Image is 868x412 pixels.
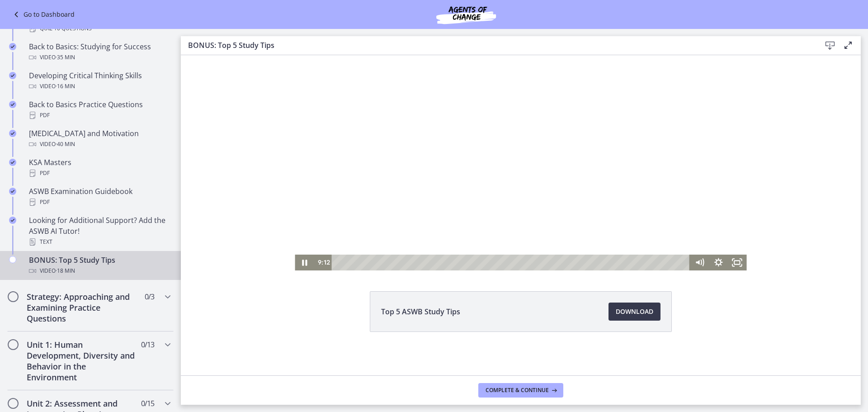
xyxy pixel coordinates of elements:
[141,339,154,350] span: 0 / 13
[56,81,75,92] span: · 16 min
[9,101,16,108] i: Completed
[29,110,170,121] div: PDF
[412,4,520,25] img: Agents of Change
[29,99,170,121] div: Back to Basics Practice Questions
[9,43,16,50] i: Completed
[141,398,154,409] span: 0 / 15
[181,16,861,270] iframe: Video Lesson
[27,291,137,324] h2: Strategy: Approaching and Examining Practice Questions
[27,339,137,383] h2: Unit 1: Human Development, Diversity and Behavior in the Environment
[29,128,170,150] div: [MEDICAL_DATA] and Motivation
[29,265,170,276] div: Video
[56,52,75,63] span: · 35 min
[29,70,170,92] div: Developing Critical Thinking Skills
[478,383,563,398] button: Complete & continue
[29,237,170,247] div: Text
[609,303,660,321] a: Download
[56,265,75,276] span: · 18 min
[56,139,75,150] span: · 40 min
[528,238,547,254] button: Show settings menu
[29,81,170,92] div: Video
[486,387,549,394] span: Complete & continue
[9,217,16,224] i: Completed
[29,139,170,150] div: Video
[29,197,170,208] div: PDF
[11,9,75,20] a: Go to Dashboard
[509,238,528,254] button: Mute
[9,130,16,137] i: Completed
[145,291,154,302] span: 0 / 3
[9,72,16,79] i: Completed
[9,159,16,166] i: Completed
[29,215,170,247] div: Looking for Additional Support? Add the ASWB AI Tutor!
[29,157,170,179] div: KSA Masters
[381,306,460,317] span: Top 5 ASWB Study Tips
[547,238,566,254] button: Fullscreen
[188,40,807,51] h3: BONUS: Top 5 Study Tips
[29,255,170,276] div: BONUS: Top 5 Study Tips
[29,41,170,63] div: Back to Basics: Studying for Success
[29,52,170,63] div: Video
[29,168,170,179] div: PDF
[616,306,653,317] span: Download
[9,188,16,195] i: Completed
[29,186,170,208] div: ASWB Examination Guidebook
